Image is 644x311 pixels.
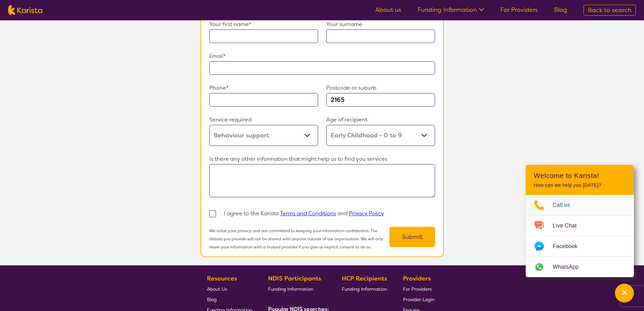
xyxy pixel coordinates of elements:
[268,284,326,294] a: Funding Information
[209,115,318,125] p: Service required
[534,172,626,180] h2: Welcome to Karista!
[209,19,318,29] p: Your first name*
[553,241,586,251] span: Facebook
[403,274,431,283] b: Providers
[403,286,432,292] span: For Providers
[342,286,387,292] span: Funding Information
[553,200,578,210] span: Call us
[349,210,384,217] a: Privacy Policy
[8,5,42,15] img: Karista logo
[207,274,237,283] b: Resources
[403,294,434,305] a: Provider Login
[268,274,321,283] b: NDIS Participants
[534,182,626,188] p: How can we help you [DATE]?
[326,83,435,93] p: Postcode or suburb
[268,286,313,292] span: Funding Information
[207,286,227,292] span: About Us
[615,284,634,303] button: Channel Menu
[207,294,252,305] a: Blog
[209,51,435,61] p: Email*
[209,227,389,251] p: We value your privacy and are committed to keeping your information confidential. The details you...
[326,19,435,29] p: Your surname
[342,284,387,294] a: Funding Information
[209,154,435,164] p: Is there any other information that might help us to find you services
[588,6,631,14] span: Back to search
[553,262,587,272] span: WhatsApp
[403,284,434,294] a: For Providers
[583,5,636,16] a: Back to search
[403,296,434,303] span: Provider Login
[280,210,336,217] a: Terms and Conditions
[207,284,252,294] a: About Us
[526,195,634,277] ul: Choose channel
[418,6,484,14] a: Funding Information
[342,274,387,283] b: HCP Recipients
[326,115,435,125] p: Age of recipient
[389,227,435,247] button: Submit
[209,83,318,93] p: Phone*
[500,6,538,14] a: For Providers
[375,6,401,14] a: About us
[224,208,384,219] p: I agree to the Karista and
[207,296,217,303] span: Blog
[526,165,634,277] div: Channel Menu
[554,6,567,14] a: Blog
[553,221,585,231] span: Live Chat
[526,257,634,277] a: Web link opens in a new tab.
